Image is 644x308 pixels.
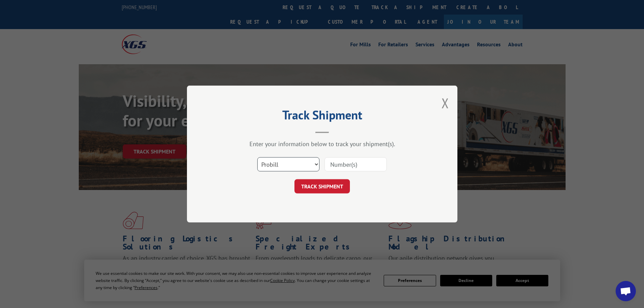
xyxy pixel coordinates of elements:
[221,140,424,148] div: Enter your information below to track your shipment(s).
[442,94,449,112] button: Close modal
[616,281,636,301] div: Open chat
[294,179,350,193] button: TRACK SHIPMENT
[221,110,424,123] h2: Track Shipment
[325,157,387,171] input: Number(s)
